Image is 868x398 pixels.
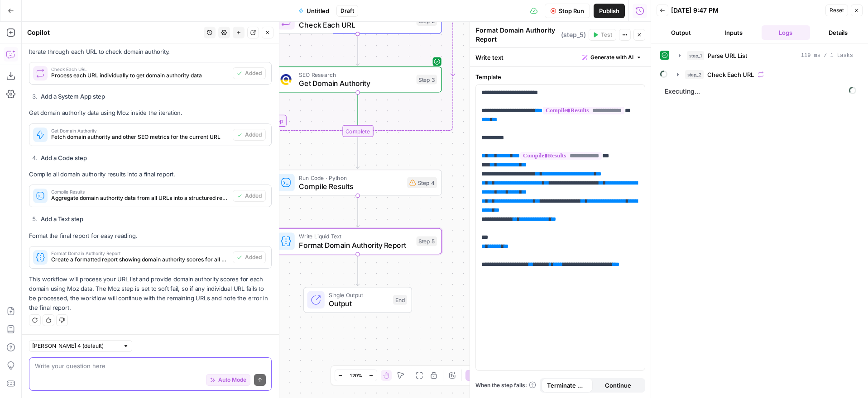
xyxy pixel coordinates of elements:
span: Run Code · Python [299,173,403,182]
textarea: Format Domain Authority Report [476,26,559,44]
button: Added [233,67,266,79]
div: Single OutputOutputEnd [273,287,442,313]
a: When the step fails: [475,381,536,389]
button: Publish [594,4,625,18]
g: Edge from step_2 to step_3 [356,34,359,66]
span: Untitled [307,6,329,15]
span: Added [245,131,262,139]
button: Untitled [293,4,335,18]
span: 120% [350,372,362,379]
span: Aggregate domain authority data from all URLs into a structured report [51,194,229,202]
span: Fetch domain authority and other SEO metrics for the current URL [51,133,229,141]
span: Check Each URL [51,67,229,71]
div: Write Liquid TextFormat Domain Authority ReportStep 5 [273,228,442,255]
input: Claude Sonnet 4 (default) [32,341,119,351]
span: Draft [340,7,354,15]
span: Publish [599,6,619,15]
button: Stop Run [545,4,590,18]
span: SEO Research [299,70,412,79]
g: Edge from step_2-iteration-end to step_4 [356,137,359,169]
span: Get Domain Authority [51,128,229,133]
div: Write text [470,48,651,66]
label: Template [475,72,645,81]
button: Auto Mode [206,374,250,386]
span: Added [245,192,262,200]
span: Continue [605,381,631,390]
button: Details [814,25,863,40]
p: This workflow will process your URL list and provide domain authority scores for each domain usin... [29,275,272,313]
p: Get domain authority data using Moz inside the iteration. [29,108,272,118]
p: Format the final report for easy reading. [29,231,272,241]
span: Added [245,253,262,261]
span: Write Liquid Text [299,232,412,241]
div: Step 3 [417,75,437,85]
span: Added [245,69,262,77]
div: Complete [342,125,373,137]
g: Edge from step_4 to step_5 [356,196,359,227]
button: Output [657,25,705,40]
span: Process each URL individually to get domain authority data [51,71,229,80]
button: Continue [593,378,644,393]
button: Added [233,251,266,263]
span: Terminate Workflow [547,381,587,390]
img: y3iv96nwgxbwrvt76z37ug4ox9nv [281,74,292,85]
span: Format Domain Authority Report [51,251,229,256]
button: Inputs [709,25,758,40]
span: step_1 [687,51,704,60]
span: Auto Mode [218,376,246,384]
button: 119 ms / 1 tasks [673,48,858,63]
button: Reset [825,5,848,16]
span: Single Output [329,291,388,299]
p: Compile all domain authority results into a final report. [29,170,272,179]
button: Added [233,129,266,141]
span: Compile Results [299,181,403,192]
span: Format Domain Authority Report [299,240,412,251]
span: Executing... [662,84,859,99]
div: Step 5 [417,237,437,246]
span: Get Domain Authority [299,78,412,89]
span: Compile Results [51,190,229,194]
button: Logs [762,25,810,40]
div: Run Code · PythonCompile ResultsStep 4 [273,170,442,196]
strong: Add a System App step [41,93,105,100]
div: Copilot [27,28,201,37]
button: Test [589,29,616,41]
g: Edge from step_5 to end [356,254,359,286]
button: Added [233,190,266,202]
span: 119 ms / 1 tasks [801,52,853,60]
div: End [393,295,407,305]
span: Create a formatted report showing domain authority scores for all URLs [51,256,229,264]
span: Parse URL List [708,51,747,60]
p: Iterate through each URL to check domain authority. [29,47,272,57]
span: step_2 [685,70,704,79]
span: Check Each URL [299,19,412,30]
span: Output [329,298,388,309]
span: Generate with AI [590,53,633,62]
span: Check Each URL [707,70,754,79]
strong: Add a Text step [41,215,83,223]
span: Test [601,31,612,39]
span: ( step_5 ) [561,30,586,39]
button: Generate with AI [579,52,645,63]
div: Step 4 [407,177,437,188]
span: Stop Run [559,6,584,15]
div: SEO ResearchGet Domain AuthorityStep 3 [273,66,442,93]
strong: Add a Code step [41,154,87,161]
span: Reset [830,6,844,14]
div: Complete [273,125,442,137]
